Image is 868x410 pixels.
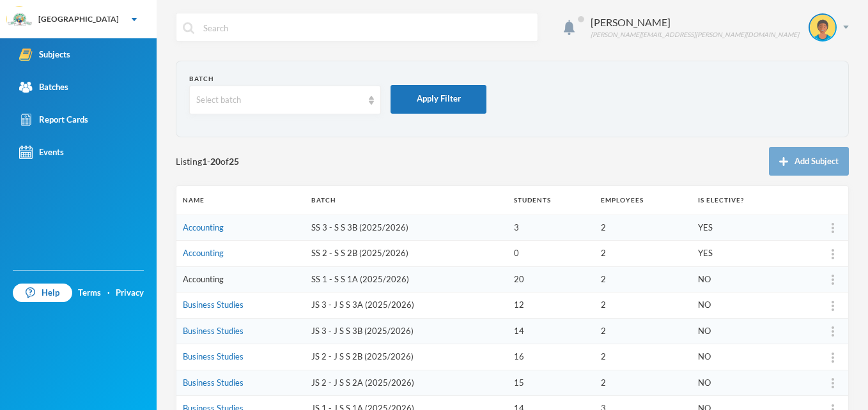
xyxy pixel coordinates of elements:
td: NO [692,266,794,292]
button: Apply Filter [391,85,486,114]
div: Subjects [19,48,70,61]
td: JS 3 - J S S 3A (2025/2026) [305,292,508,319]
td: 15 [508,370,594,396]
b: 20 [210,156,221,167]
a: Accounting [183,248,224,258]
a: Accounting [183,274,224,284]
td: JS 2 - J S S 2B (2025/2026) [305,344,508,370]
td: 2 [594,370,692,396]
td: 2 [594,241,692,267]
td: YES [692,241,794,267]
div: Events [19,146,64,159]
td: 20 [508,266,594,292]
img: STUDENT [810,15,835,40]
div: Batch [189,74,381,84]
td: NO [692,344,794,370]
td: JS 2 - J S S 2A (2025/2026) [305,370,508,396]
a: Business Studies [183,300,244,310]
th: Employees [594,186,692,215]
td: 2 [594,344,692,370]
td: 16 [508,344,594,370]
a: Privacy [116,287,144,300]
a: Accounting [183,222,224,232]
img: more_vert [832,223,834,233]
td: NO [692,292,794,319]
th: Name [176,186,305,215]
th: Batch [305,186,508,215]
span: Listing - of [176,155,239,168]
td: SS 1 - S S 1A (2025/2026) [305,266,508,292]
b: 1 [202,156,207,167]
a: Business Studies [183,377,244,388]
td: JS 3 - J S S 3B (2025/2026) [305,318,508,344]
td: SS 3 - S S 3B (2025/2026) [305,215,508,241]
td: 14 [508,318,594,344]
b: 25 [229,156,239,167]
td: 12 [508,292,594,319]
button: Add Subject [769,147,849,176]
div: Batches [19,80,68,94]
input: Search [202,13,531,42]
div: Report Cards [19,113,88,126]
div: [PERSON_NAME] [591,15,799,30]
div: [PERSON_NAME][EMAIL_ADDRESS][PERSON_NAME][DOMAIN_NAME] [591,30,799,40]
th: Students [508,186,594,215]
td: NO [692,370,794,396]
a: Business Studies [183,326,244,336]
th: Is Elective? [692,186,794,215]
img: more_vert [832,353,834,363]
a: Business Studies [183,351,244,361]
td: 0 [508,241,594,267]
img: search [183,22,194,34]
a: Help [13,284,72,303]
td: 2 [594,215,692,241]
td: SS 2 - S S 2B (2025/2026) [305,241,508,267]
div: Select batch [196,94,362,107]
td: NO [692,318,794,344]
div: · [107,287,110,300]
div: [GEOGRAPHIC_DATA] [38,13,119,25]
td: 2 [594,318,692,344]
img: more_vert [832,326,834,337]
td: 2 [594,266,692,292]
a: Terms [78,287,101,300]
img: more_vert [832,249,834,259]
img: more_vert [832,378,834,388]
img: logo [7,7,33,33]
td: 2 [594,292,692,319]
td: YES [692,215,794,241]
img: more_vert [832,275,834,285]
img: more_vert [832,301,834,311]
td: 3 [508,215,594,241]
